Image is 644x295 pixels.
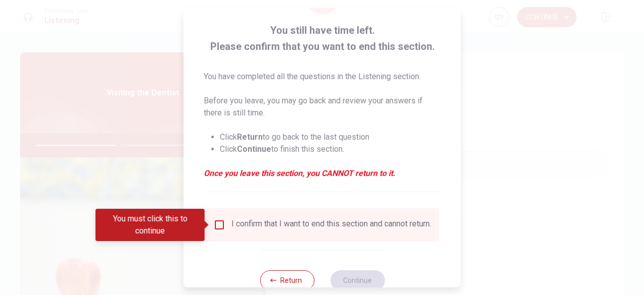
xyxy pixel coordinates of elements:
[231,219,431,231] div: I confirm that I want to end this section and cannot return.
[96,209,205,241] div: You must click this to continue
[204,71,441,83] p: You have completed all the questions in the Listening section.
[204,95,441,119] p: Before you leave, you may go back and review your answers if there is still time.
[213,219,225,231] span: You must click this to continue
[237,144,271,154] strong: Continue
[204,167,441,180] em: Once you leave this section, you CANNOT return to it.
[220,131,441,143] li: Click to go back to the last question
[330,270,384,290] button: Continue
[260,270,314,290] button: Return
[220,143,441,155] li: Click to finish this section.
[237,132,263,142] strong: Return
[204,22,441,54] span: You still have time left. Please confirm that you want to end this section.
